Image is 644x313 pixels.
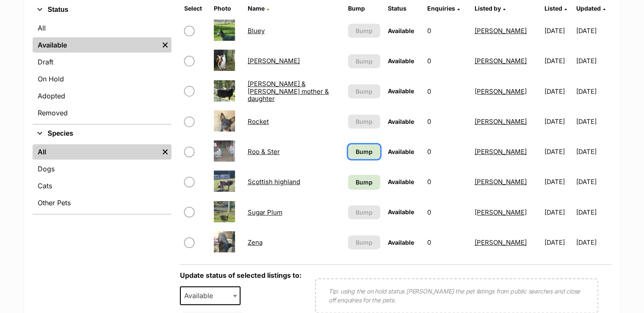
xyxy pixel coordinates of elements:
span: Name [248,5,265,12]
span: Available [388,148,414,155]
td: 0 [424,46,470,75]
td: [DATE] [576,198,611,227]
span: Available [388,239,414,246]
a: Other Pets [33,195,171,210]
button: Bump [348,115,380,129]
a: [PERSON_NAME] [248,57,300,65]
span: Available [388,208,414,215]
th: Status [384,2,423,15]
td: 0 [424,167,470,196]
span: Bump [356,147,373,156]
a: [PERSON_NAME] [475,178,527,186]
span: Available [180,286,241,305]
td: 0 [424,137,470,166]
td: [DATE] [541,77,575,106]
a: Listed by [475,5,506,12]
td: 0 [424,77,470,106]
span: Available [388,118,414,125]
td: 0 [424,228,470,257]
a: Name [248,5,269,12]
td: [DATE] [576,107,611,136]
span: Available [388,87,414,95]
button: Status [33,4,171,15]
span: Listed [544,5,562,12]
button: Bump [348,84,380,98]
span: Bump [356,26,373,35]
span: Bump [356,117,373,126]
a: Bump [348,144,380,159]
td: [DATE] [576,46,611,75]
a: Rocket [248,117,269,126]
a: All [33,144,159,159]
span: Bump [356,178,373,187]
p: Tip: using the on hold status [PERSON_NAME] the pet listings from public searches and close off e... [329,287,585,305]
button: Bump [348,235,380,249]
a: Available [33,37,159,53]
a: Dogs [33,161,171,176]
span: Updated [576,5,601,12]
td: [DATE] [541,16,575,45]
a: Draft [33,54,171,70]
a: Sugar Plum [248,208,282,216]
td: [DATE] [541,228,575,257]
a: Remove filter [159,37,171,53]
a: On Hold [33,71,171,87]
label: Update status of selected listings to: [180,271,301,279]
a: Updated [576,5,605,12]
a: [PERSON_NAME] [475,57,527,65]
span: Bump [356,87,373,96]
div: Status [33,19,171,124]
button: Species [33,128,171,139]
a: Bump [348,175,380,190]
td: [DATE] [576,77,611,106]
td: 0 [424,198,470,227]
td: [DATE] [576,16,611,45]
th: Select [181,2,210,15]
span: Bump [356,208,373,217]
a: Removed [33,105,171,120]
a: Remove filter [159,144,171,159]
td: [DATE] [576,167,611,196]
div: Species [33,143,171,214]
td: [DATE] [541,167,575,196]
td: 0 [424,16,470,45]
span: Available [388,27,414,34]
a: All [33,20,171,36]
a: Adopted [33,88,171,103]
a: [PERSON_NAME] [475,148,527,156]
span: Available [388,178,414,185]
span: Available [388,57,414,64]
td: [DATE] [541,46,575,75]
a: [PERSON_NAME] [475,117,527,126]
td: [DATE] [541,107,575,136]
a: Bluey [248,27,265,35]
button: Bump [348,24,380,38]
th: Bump [345,2,384,15]
td: [DATE] [576,137,611,166]
td: [DATE] [541,198,575,227]
a: [PERSON_NAME] [475,27,527,35]
a: [PERSON_NAME] & [PERSON_NAME] mother & daughter [248,80,329,103]
a: [PERSON_NAME] [475,208,527,216]
button: Bump [348,205,380,219]
td: [DATE] [576,228,611,257]
a: Scottish highland [248,178,300,186]
span: translation missing: en.admin.listings.index.attributes.enquiries [427,5,455,12]
a: [PERSON_NAME] [475,238,527,246]
td: 0 [424,107,470,136]
a: Roo & Ster [248,148,280,156]
a: Listed [544,5,567,12]
a: Cats [33,178,171,193]
th: Photo [210,2,243,15]
a: Enquiries [427,5,460,12]
a: [PERSON_NAME] [475,87,527,95]
button: Bump [348,54,380,68]
span: Bump [356,57,373,66]
span: Bump [356,238,373,247]
a: Zena [248,238,263,246]
span: Listed by [475,5,501,12]
span: Available [181,290,221,302]
td: [DATE] [541,137,575,166]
